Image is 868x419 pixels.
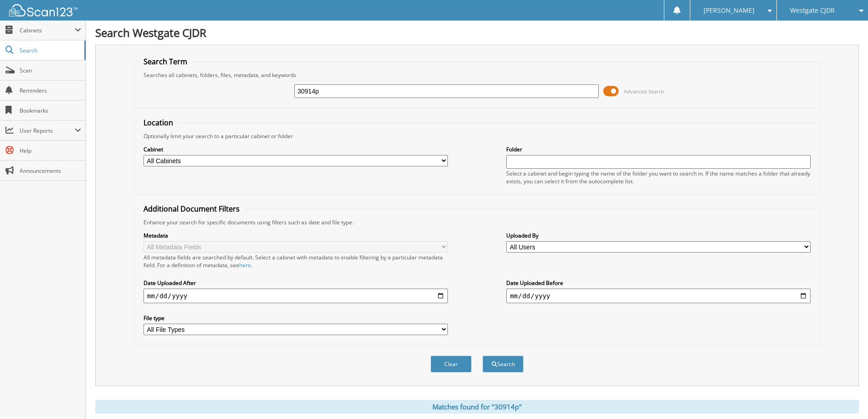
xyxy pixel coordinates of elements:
[144,314,448,322] label: File type
[95,400,859,414] div: Matches found for "30914p"
[139,218,815,226] div: Enhance your search for specific documents using filters such as date and file type.
[506,145,811,153] label: Folder
[20,26,75,34] span: Cabinets
[9,4,77,16] img: scan123-logo-white.svg
[822,375,868,419] iframe: Chat Widget
[483,356,524,372] button: Search
[144,253,448,269] div: All metadata fields are searched by default. Select a cabinet with metadata to enable filtering b...
[144,279,448,287] label: Date Uploaded After
[704,8,755,13] span: [PERSON_NAME]
[144,232,448,239] label: Metadata
[20,87,81,94] span: Reminders
[20,107,81,114] span: Bookmarks
[506,279,811,287] label: Date Uploaded Before
[139,132,815,140] div: Optionally limit your search to a particular cabinet or folder
[239,261,251,269] a: here
[624,88,664,95] span: Advanced Search
[139,71,815,79] div: Searches all cabinets, folders, files, metadata, and keywords
[506,289,811,303] input: end
[790,8,835,13] span: Westgate CJDR
[95,25,859,40] h1: Search Westgate CJDR
[20,127,75,134] span: User Reports
[20,67,81,74] span: Scan
[506,170,811,185] div: Select a cabinet and begin typing the name of the folder you want to search in. If the name match...
[506,232,811,239] label: Uploaded By
[139,204,244,214] legend: Additional Document Filters
[20,167,81,175] span: Announcements
[144,289,448,303] input: start
[20,147,81,155] span: Help
[144,145,448,153] label: Cabinet
[431,356,472,372] button: Clear
[139,118,178,128] legend: Location
[139,57,192,67] legend: Search Term
[20,47,80,54] span: Search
